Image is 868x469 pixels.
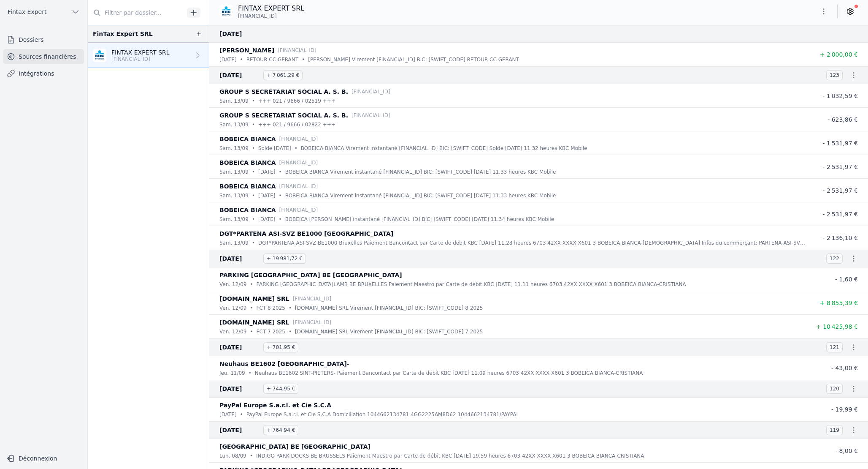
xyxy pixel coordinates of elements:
[219,270,402,280] p: PARKING [GEOGRAPHIC_DATA] BE [GEOGRAPHIC_DATA]
[219,327,246,336] p: ven. 12/09
[826,70,843,80] span: 123
[295,304,483,312] p: [DOMAIN_NAME] SRL Virement [FINANCIAL_ID] BIC: [SWIFT_CODE] 8 2025
[352,87,390,96] p: [FINANCIAL_ID]
[256,452,644,460] p: INDIGO PARK DOCKS BE BRUSSELS Paiement Maestro par Carte de débit KBC [DATE] 19.59 heures 6703 42...
[293,318,332,327] p: [FINANCIAL_ID]
[238,13,277,19] span: [FINANCIAL_ID]
[258,168,276,176] p: [DATE]
[219,168,249,176] p: sam. 13/09
[238,3,304,14] p: FINTAX EXPERT SRL
[219,400,331,410] p: PayPal Europe S.a.r.l. et Cie S.C.A
[263,425,298,435] span: + 764,94 €
[219,5,233,18] img: KBC_BRUSSELS_KREDBEBB.png
[240,55,243,64] div: •
[219,55,237,64] p: [DATE]
[219,342,260,352] span: [DATE]
[822,211,858,218] span: - 2 531,97 €
[257,327,285,336] p: FCT 7 2025
[219,410,237,419] p: [DATE]
[826,342,843,352] span: 121
[3,66,84,81] a: Intégrations
[219,359,349,369] p: Neuhaus BE1602 [GEOGRAPHIC_DATA]-
[219,120,249,129] p: sam. 13/09
[219,181,276,191] p: BOBEICA BIANCA
[289,304,292,312] div: •
[3,32,84,47] a: Dossiers
[219,110,348,120] p: GROUP S SECRETARIAT SOCIAL A. S. B.
[252,97,255,105] div: •
[278,46,316,55] p: [FINANCIAL_ID]
[301,144,587,153] p: BOBEICA BIANCA Virement instantané [FINANCIAL_ID] BIC: [SWIFT_CODE] Solde [DATE] 11.32 heures KBC...
[219,144,249,153] p: sam. 13/09
[252,120,255,129] div: •
[219,205,276,215] p: BOBEICA BIANCA
[831,365,858,371] span: - 43,00 €
[289,327,292,336] div: •
[250,304,253,312] div: •
[822,234,858,241] span: - 2 136,10 €
[250,452,253,460] div: •
[279,215,282,224] div: •
[285,215,554,224] p: BOBEICA [PERSON_NAME] instantané [FINANCIAL_ID] BIC: [SWIFT_CODE] [DATE] 11.34 heures KBC Mobile
[93,49,106,62] img: KBC_BRUSSELS_KREDBEBB.png
[219,215,249,224] p: sam. 13/09
[293,294,332,303] p: [FINANCIAL_ID]
[3,452,84,465] button: Déconnexion
[295,327,483,336] p: [DOMAIN_NAME] SRL Virement [FINANCIAL_ID] BIC: [SWIFT_CODE] 7 2025
[257,280,686,289] p: PARKING [GEOGRAPHIC_DATA]LAMB BE BRUXELLES Paiement Maestro par Carte de débit KBC [DATE] 11.11 h...
[263,384,298,394] span: + 744,95 €
[308,55,519,64] p: [PERSON_NAME] Virement [FINANCIAL_ID] BIC: [SWIFT_CODE] RETOUR CC GERANT
[219,369,245,377] p: jeu. 11/09
[258,144,291,153] p: Solde [DATE]
[263,70,303,80] span: + 7 061,29 €
[219,442,370,452] p: [GEOGRAPHIC_DATA] BE [GEOGRAPHIC_DATA]
[219,191,249,200] p: sam. 13/09
[822,187,858,194] span: - 2 531,97 €
[219,87,348,97] p: GROUP S SECRETARIAT SOCIAL A. S. B.
[820,300,858,306] span: + 8 855,39 €
[258,191,276,200] p: [DATE]
[258,97,335,105] p: +++ 021 / 9666 / 02519 +++
[279,191,282,200] div: •
[3,5,84,19] button: Fintax Expert
[219,317,289,327] p: [DOMAIN_NAME] SRL
[279,182,318,191] p: [FINANCIAL_ID]
[258,239,807,247] p: DGT*PARTENA ASI-SVZ BE1000 Bruxelles Paiement Bancontact par Carte de débit KBC [DATE] 11.28 heur...
[240,410,243,419] div: •
[822,164,858,170] span: - 2 531,97 €
[258,215,276,224] p: [DATE]
[3,49,84,64] a: Sources financières
[831,406,858,413] span: - 19,99 €
[93,29,153,39] div: FinTax Expert SRL
[835,276,858,283] span: - 1,60 €
[219,304,246,312] p: ven. 12/09
[263,342,298,352] span: + 701,95 €
[302,55,305,64] div: •
[219,294,289,304] p: [DOMAIN_NAME] SRL
[820,51,858,58] span: + 2 000,00 €
[252,168,255,176] div: •
[352,111,390,120] p: [FINANCIAL_ID]
[219,97,249,105] p: sam. 13/09
[219,425,260,435] span: [DATE]
[219,45,274,55] p: [PERSON_NAME]
[246,410,519,419] p: PayPal Europe S.a.r.l. et Cie S.C.A Domiciliation 1044662134781 4GG2225AM8D62 1044662134781/PAYPAL
[88,5,184,20] input: Filtrer par dossier...
[219,134,276,144] p: BOBEICA BIANCA
[258,120,335,129] p: +++ 021 / 9666 / 02822 +++
[279,158,318,167] p: [FINANCIAL_ID]
[88,43,209,68] a: FINTAX EXPERT SRL [FINANCIAL_ID]
[826,254,843,264] span: 122
[219,29,260,39] span: [DATE]
[285,191,556,200] p: BOBEICA BIANCA Virement instantané [FINANCIAL_ID] BIC: [SWIFT_CODE] [DATE] 11.33 heures KBC Mobile
[250,280,253,289] div: •
[219,280,246,289] p: ven. 12/09
[279,206,318,214] p: [FINANCIAL_ID]
[219,384,260,394] span: [DATE]
[257,304,285,312] p: FCT 8 2025
[255,369,643,377] p: Neuhaus BE1602 SINT-PIETERS- Paiement Bancontact par Carte de débit KBC [DATE] 11.09 heures 6703 ...
[252,215,255,224] div: •
[279,168,282,176] div: •
[279,135,318,143] p: [FINANCIAL_ID]
[219,70,260,80] span: [DATE]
